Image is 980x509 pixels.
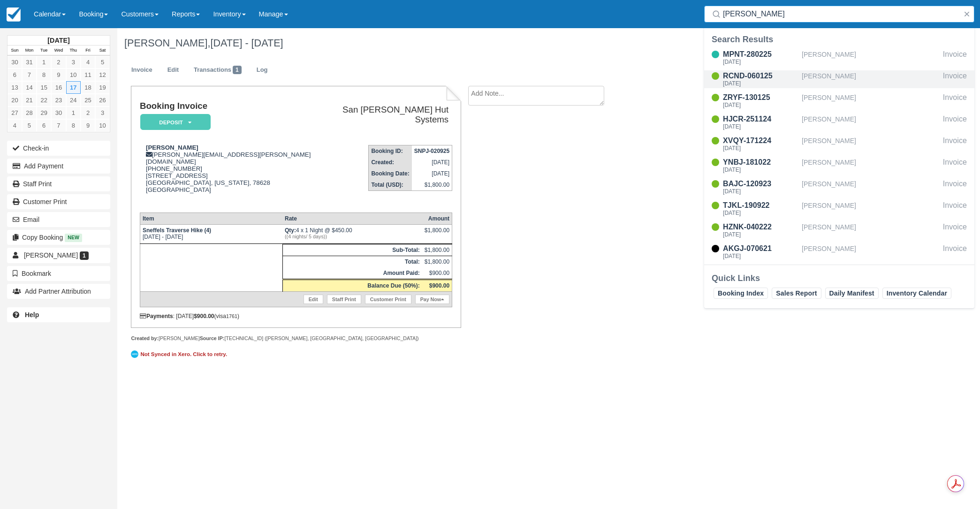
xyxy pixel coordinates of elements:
a: 5 [22,119,37,132]
a: 6 [8,68,22,81]
th: Total (USD): [369,179,412,191]
div: Invoice [943,243,967,261]
th: Mon [22,46,37,56]
a: HZNK-040222[DATE][PERSON_NAME]Invoice [704,221,974,239]
div: [PERSON_NAME] [TECHNICAL_ID] ([PERSON_NAME], [GEOGRAPHIC_DATA], [GEOGRAPHIC_DATA]) [131,335,461,342]
a: 7 [51,119,66,132]
div: [DATE] [723,189,798,194]
a: ZRYF-130125[DATE][PERSON_NAME]Invoice [704,92,974,110]
th: Sat [95,46,110,56]
a: 17 [66,81,81,94]
a: 14 [22,81,37,94]
a: 13 [8,81,22,94]
h1: [PERSON_NAME], [124,38,845,49]
div: [PERSON_NAME] [802,114,939,131]
span: [PERSON_NAME] [24,251,78,259]
a: Edit [304,295,323,304]
h1: Booking Invoice [140,101,321,111]
div: [PERSON_NAME] [802,221,939,239]
div: YNBJ-181022 [723,157,798,168]
a: 20 [8,94,22,106]
a: 10 [66,68,81,81]
div: [PERSON_NAME] [802,49,939,67]
a: Deposit [140,114,207,131]
th: Amount [422,213,452,224]
th: Wed [51,46,66,56]
a: Transactions1 [187,61,249,79]
a: 2 [51,56,66,68]
td: [DATE] [412,168,452,179]
a: 2 [81,106,95,119]
div: TJKL-190922 [723,200,798,211]
th: Item [140,213,282,224]
a: HJCR-251124[DATE][PERSON_NAME]Invoice [704,114,974,131]
em: Deposit [140,114,211,130]
td: $900.00 [422,267,452,280]
strong: [PERSON_NAME] [146,144,198,151]
button: Add Payment [7,159,110,174]
a: 7 [22,68,37,81]
a: Invoice [124,61,160,79]
div: Quick Links [712,273,967,284]
div: Invoice [943,178,967,196]
div: Invoice [943,49,967,67]
button: Check-in [7,141,110,156]
div: Invoice [943,114,967,131]
a: 10 [95,119,110,132]
div: [DATE] [723,81,798,86]
a: RCND-060125[DATE][PERSON_NAME]Invoice [704,70,974,88]
th: Total: [282,256,422,267]
a: Pay Now [415,295,449,304]
div: ZRYF-130125 [723,92,798,103]
a: 4 [81,56,95,68]
a: 9 [51,68,66,81]
a: Inventory Calendar [882,288,951,299]
a: 4 [8,119,22,132]
strong: [DATE] [47,37,69,44]
div: BAJC-120923 [723,178,798,190]
div: HZNK-040222 [723,221,798,233]
a: 31 [22,56,37,68]
a: Sales Report [772,288,821,299]
a: 28 [22,106,37,119]
th: Fri [81,46,95,56]
a: 3 [95,106,110,119]
div: [PERSON_NAME] [802,243,939,261]
a: 30 [51,106,66,119]
button: Bookmark [7,266,110,281]
div: Invoice [943,200,967,218]
strong: Qty [285,227,296,234]
em: ((4 nights/ 5 days)) [285,234,420,239]
span: 1 [80,251,89,260]
div: Invoice [943,70,967,88]
div: RCND-060125 [723,70,798,82]
img: checkfront-main-nav-mini-logo.png [7,8,21,22]
th: Created: [369,157,412,168]
div: [DATE] [723,210,798,216]
div: HJCR-251124 [723,114,798,125]
a: 8 [66,119,81,132]
a: 9 [81,119,95,132]
a: Edit [160,61,186,79]
a: Customer Print [7,194,110,209]
a: BAJC-120923[DATE][PERSON_NAME]Invoice [704,178,974,196]
th: Thu [66,46,81,56]
b: Help [25,311,39,319]
a: 1 [66,106,81,119]
div: [PERSON_NAME] [802,157,939,175]
div: [DATE] [723,102,798,108]
div: [PERSON_NAME] [802,135,939,153]
div: Invoice [943,221,967,239]
th: Amount Paid: [282,267,422,280]
strong: Payments [140,313,173,319]
div: [DATE] [723,124,798,129]
a: 19 [95,81,110,94]
div: [DATE] [723,167,798,173]
div: XVQY-171224 [723,135,798,146]
a: MPNT-280225[DATE][PERSON_NAME]Invoice [704,49,974,67]
a: AKGJ-070621[DATE][PERSON_NAME]Invoice [704,243,974,261]
td: 4 x 1 Night @ $450.00 [282,224,422,243]
a: 22 [37,94,51,106]
a: XVQY-171224[DATE][PERSON_NAME]Invoice [704,135,974,153]
a: 21 [22,94,37,106]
